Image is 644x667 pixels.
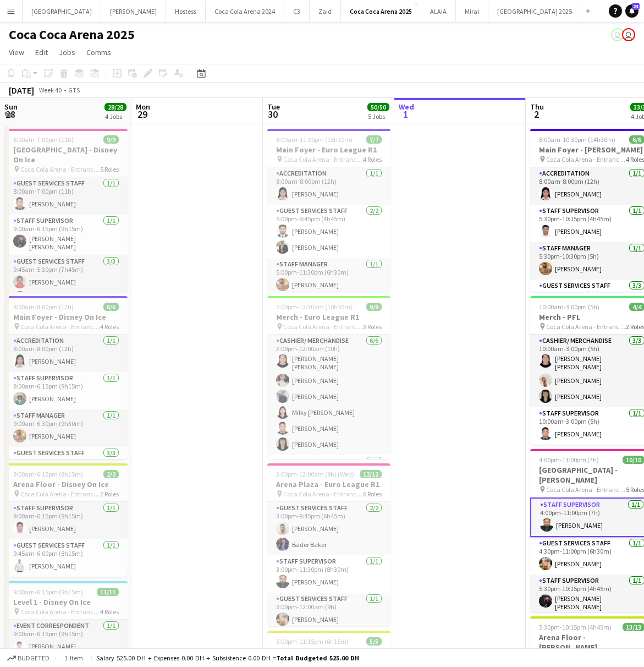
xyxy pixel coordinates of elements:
[4,102,18,112] span: Sun
[368,112,389,121] div: 5 Jobs
[82,45,115,59] a: Comms
[366,303,382,311] span: 9/9
[104,103,126,111] span: 28/28
[267,593,390,630] app-card-role: Guest Services Staff1/13:00pm-12:00am (9h)[PERSON_NAME]
[397,108,414,121] span: 1
[54,45,80,59] a: Jobs
[103,303,119,311] span: 6/6
[267,129,390,292] app-job-card: 8:00am-11:30pm (15h30m)7/7Main Foyer - Euro League R1 Coca Cola Arena - Entrance F4 RolesAccredit...
[136,102,150,112] span: Mon
[4,177,128,215] app-card-role: Guest Services Staff1/18:00am-7:00pm (11h)[PERSON_NAME]
[4,447,128,516] app-card-role: Guest Services Staff3/39:45am-6:00pm (8h15m)
[13,303,74,311] span: 8:00am-8:00pm (12h)
[4,296,128,459] app-job-card: 8:00am-8:00pm (12h)6/6Main Foyer - Disney On Ice Coca Cola Arena - Entrance F4 RolesAccreditation...
[13,588,83,596] span: 9:00am-6:15pm (9h15m)
[341,1,421,22] button: Coca Coca Arena 2025
[100,322,119,331] span: 4 Roles
[276,135,353,144] span: 8:00am-11:30pm (15h30m)
[622,28,635,41] app-user-avatar: Precious Telen
[546,485,626,494] span: Coca Cola Arena - Entrance F
[59,47,75,57] span: Jobs
[9,26,135,43] h1: Coca Coca Arena 2025
[267,335,390,455] app-card-role: Cashier/ Merchandise6/62:00pm-12:00am (10h)[PERSON_NAME] [PERSON_NAME][PERSON_NAME][PERSON_NAME]M...
[611,28,624,41] app-user-avatar: Kate Oliveros
[5,652,51,664] button: Budgeted
[13,470,83,478] span: 9:00am-6:15pm (9h15m)
[4,409,128,447] app-card-role: Staff Manager1/19:00am-6:30pm (9h30m)[PERSON_NAME]
[4,479,128,489] h3: Arena Floor - Disney On Ice
[267,258,390,296] app-card-role: Staff Manager1/15:00pm-11:30pm (6h30m)[PERSON_NAME]
[267,502,390,555] app-card-role: Guest Services Staff2/23:00pm-9:45pm (6h45m)[PERSON_NAME]Bader Baker
[4,45,29,59] a: View
[96,654,359,662] div: Salary 525.00 DH + Expenses 0.00 DH + Subsistence 0.00 DH =
[68,86,80,94] div: GTS
[488,1,581,22] button: [GEOGRAPHIC_DATA] 2025
[267,647,390,657] h3: Arena Floor - Euro League R1
[283,322,363,331] span: Coca Cola Arena - Entrance F
[625,4,639,18] a: 23
[363,155,382,163] span: 4 Roles
[546,155,626,163] span: Coca Cola Arena - Entrance F
[363,322,382,331] span: 3 Roles
[35,47,48,57] span: Edit
[20,165,100,173] span: Coca Cola Arena - Entrance F
[266,108,280,121] span: 30
[4,539,128,577] app-card-role: Guest Services Staff1/19:45am-6:00pm (8h15m)[PERSON_NAME]
[4,463,128,577] app-job-card: 9:00am-6:15pm (9h15m)2/2Arena Floor - Disney On Ice Coca Cola Arena - Entrance F2 RolesStaff Supe...
[9,85,34,96] div: [DATE]
[267,205,390,258] app-card-role: Guest Services Staff2/25:00pm-9:45pm (4h45m)[PERSON_NAME][PERSON_NAME]
[18,654,49,662] span: Budgeted
[267,145,390,155] h3: Main Foyer - Euro League R1
[4,372,128,409] app-card-role: Staff Supervisor1/19:00am-6:15pm (9h15m)[PERSON_NAME]
[4,312,128,322] h3: Main Foyer - Disney On Ice
[103,470,119,478] span: 2/2
[36,86,64,94] span: Week 40
[546,322,626,331] span: Coca Cola Arena - Entrance F
[539,135,615,144] span: 8:00am-10:30pm (14h30m)
[399,102,414,112] span: Wed
[283,490,363,498] span: Coca Cola Arena - Entrance F
[276,654,359,662] span: Total Budgeted 525.00 DH
[276,303,366,311] span: 2:00pm-12:30am (10h30m) (Wed)
[267,167,390,205] app-card-role: Accreditation1/18:00am-8:00pm (12h)[PERSON_NAME]
[267,463,390,626] app-job-card: 3:00pm-12:00am (9h) (Wed)12/12Arena Plaza - Euro League R1 Coca Cola Arena - Entrance F6 RolesGue...
[366,637,382,646] span: 5/5
[23,1,101,22] button: [GEOGRAPHIC_DATA]
[283,155,363,163] span: Coca Cola Arena - Entrance F
[529,108,544,121] span: 2
[4,215,128,255] app-card-role: Staff Supervisor1/19:00am-6:15pm (9h15m)[PERSON_NAME] [PERSON_NAME]
[134,108,150,121] span: 29
[20,608,100,616] span: Coca Cola Arena - Entrance F
[367,103,389,111] span: 50/50
[366,135,382,144] span: 7/7
[421,1,456,22] button: ALAIA
[267,296,390,459] app-job-card: 2:00pm-12:30am (10h30m) (Wed)9/9Merch - Euro League R1 Coca Cola Arena - Entrance F3 RolesCashier...
[456,1,488,22] button: Miral
[60,654,87,662] span: 1 item
[103,135,119,144] span: 9/9
[539,456,599,464] span: 4:00pm-11:00pm (7h)
[4,145,128,165] h3: [GEOGRAPHIC_DATA] - Disney On Ice
[267,455,390,496] app-card-role: Staff Supervisor1/1
[101,1,166,22] button: [PERSON_NAME]
[539,303,599,311] span: 10:00am-3:00pm (5h)
[105,112,126,121] div: 4 Jobs
[9,47,24,57] span: View
[267,102,280,112] span: Tue
[284,1,310,22] button: C3
[100,165,119,173] span: 5 Roles
[632,3,640,10] span: 23
[4,129,128,292] app-job-card: 8:00am-7:00pm (11h)9/9[GEOGRAPHIC_DATA] - Disney On Ice Coca Cola Arena - Entrance F5 RolesGuest ...
[363,490,382,498] span: 6 Roles
[97,588,119,596] span: 11/11
[267,479,390,489] h3: Arena Plaza - Euro League R1
[166,1,206,22] button: Hostess
[4,620,128,657] app-card-role: Event Correspondent1/19:00am-6:15pm (9h15m)[PERSON_NAME]
[20,490,100,498] span: Coca Cola Arena - Entrance F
